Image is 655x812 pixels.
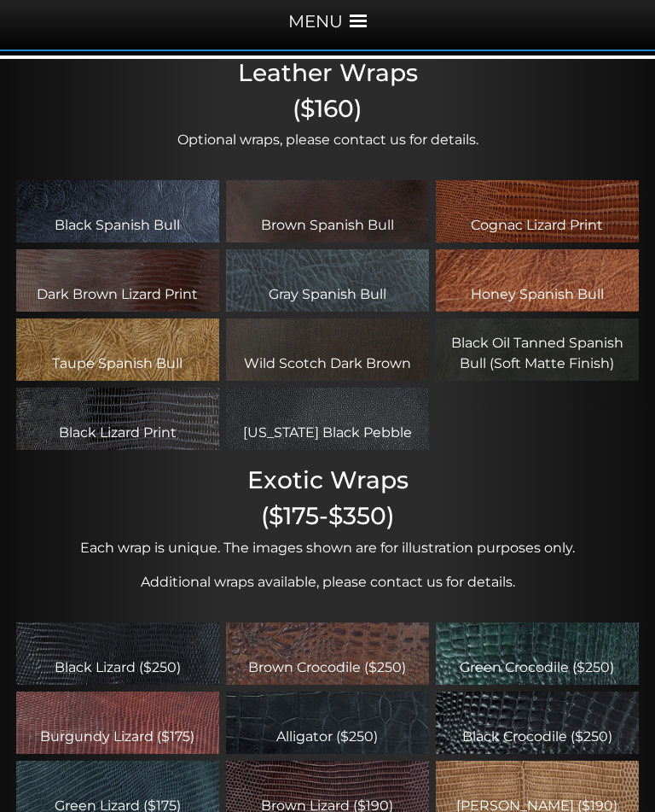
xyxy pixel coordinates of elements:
div: Black Lizard ($250) [16,622,219,685]
div: Dark Brown Lizard Print [16,249,219,312]
div: Alligator ($250) [226,692,429,754]
div: Burgundy Lizard ($175) [16,692,219,754]
div: Green Crocodile ($250) [436,622,639,685]
div: Black Crocodile ($250) [436,692,639,754]
div: Black Lizard Print [16,388,219,450]
div: Black Spanish Bull [16,180,219,242]
div: Brown Crocodile ($250) [226,622,429,685]
div: Wild Scotch Dark Brown [226,318,429,381]
div: Taupe Spanish Bull [16,318,219,381]
div: Brown Spanish Bull [226,180,429,242]
div: Gray Spanish Bull [226,249,429,312]
div: Cognac Lizard Print [436,180,639,242]
div: Honey Spanish Bull [436,249,639,312]
div: Black Oil Tanned Spanish Bull (Soft Matte Finish) [436,318,639,381]
div: [US_STATE] Black Pebble [226,388,429,450]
